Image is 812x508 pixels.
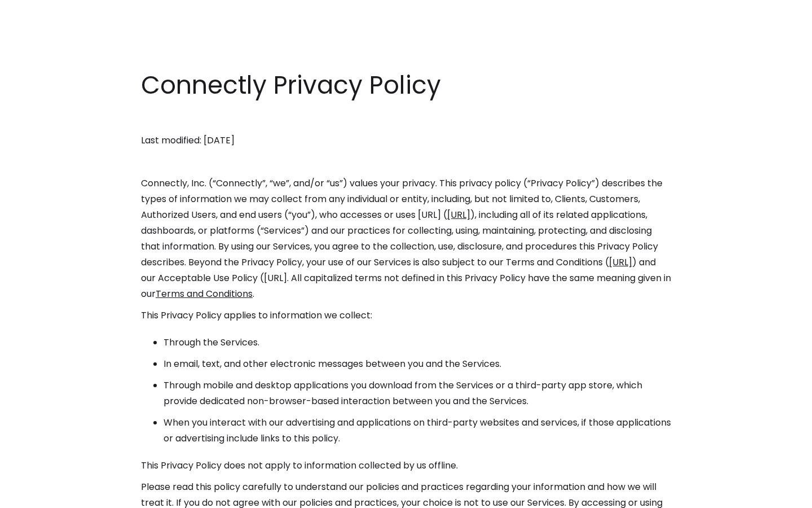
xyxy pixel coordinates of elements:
[141,133,671,148] p: Last modified: [DATE]
[23,488,68,504] ul: Language list
[609,256,632,269] a: [URL]
[164,415,671,446] li: When you interact with our advertising and applications on third-party websites and services, if ...
[164,335,671,351] li: Through the Services.
[141,308,671,323] p: This Privacy Policy applies to information we collect:
[141,154,671,170] p: ‍
[164,378,671,409] li: Through mobile and desktop applications you download from the Services or a third-party app store...
[141,111,671,127] p: ‍
[11,487,68,504] aside: Language selected: English
[141,68,671,103] h1: Connectly Privacy Policy
[164,356,671,372] li: In email, text, and other electronic messages between you and the Services.
[141,458,671,474] p: This Privacy Policy does not apply to information collected by us offline.
[447,208,470,221] a: [URL]
[156,287,253,300] a: Terms and Conditions
[141,176,671,302] p: Connectly, Inc. (“Connectly”, “we”, and/or “us”) values your privacy. This privacy policy (“Priva...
